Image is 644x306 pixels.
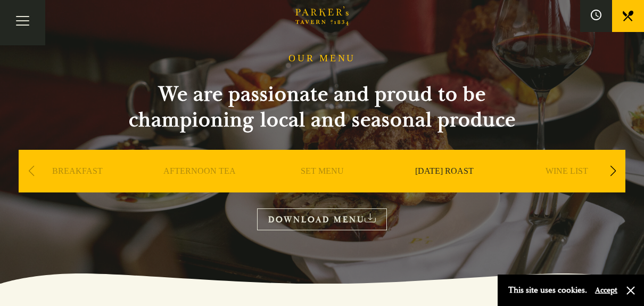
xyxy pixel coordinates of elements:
button: Accept [595,285,617,295]
div: 5 / 9 [508,150,625,224]
div: Previous slide [24,159,38,183]
h2: We are passionate and proud to be championing local and seasonal produce [109,82,535,133]
a: SET MENU [301,166,344,208]
div: 1 / 9 [19,150,136,224]
div: 3 / 9 [263,150,381,224]
a: WINE LIST [546,166,588,208]
h1: OUR MENU [288,53,356,65]
div: Next slide [606,159,620,183]
a: [DATE] ROAST [415,166,474,208]
a: DOWNLOAD MENU [257,208,387,230]
p: This site uses cookies. [508,283,587,298]
a: BREAKFAST [52,166,103,208]
a: AFTERNOON TEA [163,166,236,208]
button: Close and accept [625,285,636,296]
div: 4 / 9 [386,150,503,224]
div: 2 / 9 [141,150,258,224]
